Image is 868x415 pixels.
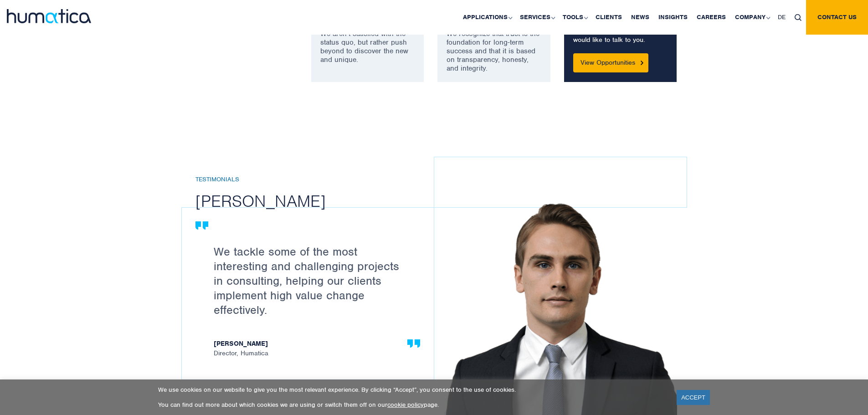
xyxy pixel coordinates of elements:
img: Button [641,61,643,65]
h6: Testimonials [195,176,447,184]
a: ACCEPT [677,390,710,405]
p: We recognize that trust is the foundation for long-term success and that it is based on transpare... [447,30,541,73]
a: View Opportunities [573,53,648,72]
p: You can find out more about which cookies we are using or switch them off on our page. [158,401,665,409]
p: We tackle some of the most interesting and challenging projects in consulting, helping our client... [214,244,411,317]
h2: [PERSON_NAME] [195,190,447,211]
p: We aren’t satisfied with the status quo, but rather push beyond to discover the new and unique. [320,30,415,64]
img: search_icon [795,14,801,21]
strong: [PERSON_NAME] [214,340,411,349]
a: cookie policy [387,401,424,409]
p: We use cookies on our website to give you the most relevant experience. By clicking “Accept”, you... [158,386,665,394]
span: Director, Humatica [214,340,411,357]
img: logo [7,9,91,23]
span: DE [778,13,786,21]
